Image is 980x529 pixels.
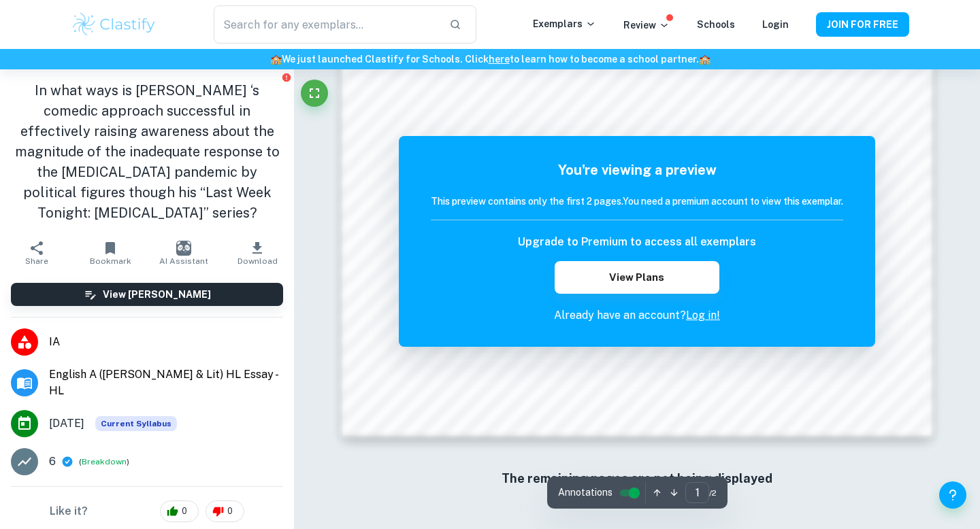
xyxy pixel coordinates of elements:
[95,416,177,431] span: Current Syllabus
[49,415,84,432] span: [DATE]
[533,16,596,31] p: Exemplars
[95,416,177,431] div: This exemplar is based on the current syllabus. Feel free to refer to it for inspiration/ideas wh...
[623,18,670,33] p: Review
[709,487,717,499] span: / 2
[281,72,291,82] button: Report issue
[49,334,283,350] span: IA
[431,160,843,180] h5: You're viewing a preview
[816,12,909,37] button: JOIN FOR FREE
[489,54,510,65] a: here
[301,80,328,107] button: Fullscreen
[79,456,129,468] span: ( )
[3,52,977,67] h6: We just launched Clastify for Schools. Click to learn how to become a school partner.
[558,485,612,500] span: Annotations
[370,469,904,488] h6: The remaining pages are not being displayed
[176,241,191,256] img: AI Assistant
[214,5,438,44] input: Search for any exemplars...
[49,366,283,399] span: English A ([PERSON_NAME] & Lit) HL Essay - HL
[49,454,56,470] p: 6
[103,287,211,302] h6: View [PERSON_NAME]
[50,503,88,519] h6: Like it?
[431,194,843,209] h6: This preview contains only the first 2 pages. You need a premium account to view this exemplar.
[697,19,735,30] a: Schools
[160,500,199,522] div: 0
[686,309,720,322] a: Log in!
[159,256,208,266] span: AI Assistant
[220,505,240,518] span: 0
[220,234,294,272] button: Download
[11,283,283,306] button: View [PERSON_NAME]
[82,456,127,468] button: Breakdown
[11,80,283,223] h1: In what ways is [PERSON_NAME] ‘s comedic approach successful in effectively raising awareness abo...
[174,505,195,518] span: 0
[147,234,220,272] button: AI Assistant
[206,500,244,522] div: 0
[699,54,710,65] span: 🏫
[939,481,966,509] button: Help and Feedback
[431,307,843,324] p: Already have an account?
[71,11,157,38] img: Clastify logo
[762,19,789,30] a: Login
[238,256,278,266] span: Download
[518,234,756,250] h6: Upgrade to Premium to access all exemplars
[25,256,48,266] span: Share
[270,54,282,65] span: 🏫
[90,256,131,266] span: Bookmark
[73,234,147,272] button: Bookmark
[555,261,719,294] button: View Plans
